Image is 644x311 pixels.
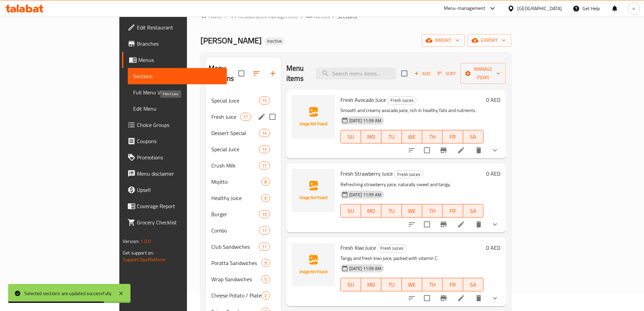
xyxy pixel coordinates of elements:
[211,275,262,283] div: Wrap Sandwiches
[259,129,270,137] div: items
[137,186,221,194] span: Upsell
[425,206,440,216] span: TH
[137,170,221,178] span: Menu disclaimer
[332,12,335,20] li: /
[340,278,361,291] button: SU
[259,211,269,218] span: 15
[361,130,381,143] button: MO
[211,113,240,121] span: Fresh Juice
[200,33,262,48] span: [PERSON_NAME]
[404,142,420,158] button: sort-choices
[211,210,259,218] span: Burger
[633,5,635,12] span: n
[257,112,267,122] button: edit
[137,202,221,210] span: Coverage Report
[211,226,259,235] span: Combo
[262,292,269,299] span: 2
[211,259,262,267] span: Poratta Sandwiches
[457,146,465,154] a: Edit menu item
[435,216,452,232] button: Branch-specific-item
[133,88,221,96] span: Full Menu View
[457,294,465,302] a: Edit menu item
[262,276,269,283] span: 5
[306,12,330,21] a: Menus
[206,92,281,109] div: Special Juice15
[381,204,402,218] button: TU
[264,37,285,45] div: Inactive
[122,52,227,68] a: Menus
[240,113,251,121] div: items
[259,210,270,218] div: items
[211,161,259,170] span: Crush Milk
[206,287,281,304] div: Cheese Potato / Plates2
[206,174,281,190] div: Mojitto8
[437,70,456,77] span: Sort
[422,204,443,218] button: TH
[123,248,154,257] span: Get support on:
[435,142,452,158] button: Branch-specific-item
[422,130,443,143] button: TH
[211,291,262,299] div: Cheese Potato / Plates
[123,255,166,264] a: Support.OpsPlatform
[491,294,499,302] svg: Show Choices
[420,291,434,305] span: Select to update
[286,63,308,84] h2: Menu items
[234,66,248,81] span: Select all sections
[384,132,399,142] span: TU
[425,132,440,142] span: TH
[238,12,298,20] span: Restaurants management
[259,243,270,251] div: items
[420,217,434,231] span: Select to update
[292,95,335,138] img: Fresh Avocado Juice
[471,290,487,306] button: delete
[259,97,269,104] span: 15
[262,179,269,185] span: 8
[137,40,221,48] span: Branches
[206,109,281,125] div: Fresh Juice17edit
[211,243,259,251] span: Club Sandwiches
[445,280,460,290] span: FR
[122,182,227,198] a: Upsell
[122,133,227,149] a: Coupons
[343,280,358,290] span: SU
[261,194,270,202] div: items
[128,84,227,101] a: Full Menu View
[337,12,357,20] span: Sections
[262,195,269,201] span: 6
[261,178,270,186] div: items
[133,105,221,113] span: Edit Menu
[486,169,500,178] h6: 0 AED
[361,204,381,218] button: MO
[422,34,465,47] button: import
[211,96,259,105] span: Special Juice
[445,206,460,216] span: FR
[364,280,379,290] span: MO
[138,56,221,64] span: Menus
[435,290,452,306] button: Branch-specific-item
[347,265,384,272] span: [DATE] 11:59 AM
[427,36,459,45] span: import
[466,65,500,82] span: Manage items
[122,198,227,214] a: Coverage Report
[394,170,423,178] div: Fresh Juices
[364,206,379,216] span: MO
[405,132,420,142] span: WE
[206,190,281,206] div: Healthy Juice6
[211,129,259,137] div: Dessert Special
[259,96,270,105] div: items
[343,132,358,142] span: SU
[463,130,483,143] button: SA
[471,216,487,232] button: delete
[259,161,270,170] div: items
[457,220,465,228] a: Edit menu item
[211,194,262,202] div: Healthy Juice
[340,130,361,143] button: SU
[206,239,281,255] div: Club Sandwiches11
[384,206,399,216] span: TU
[471,142,487,158] button: delete
[405,206,420,216] span: WE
